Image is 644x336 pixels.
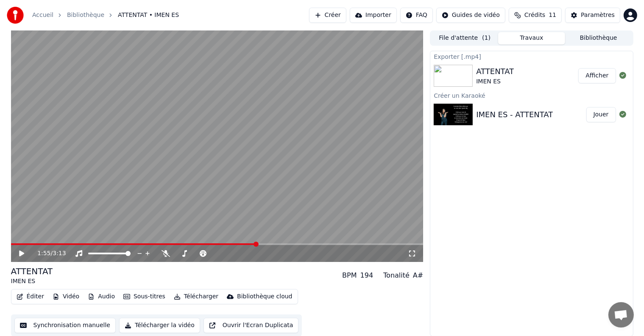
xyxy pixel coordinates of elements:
[7,7,24,24] img: youka
[430,51,633,61] div: Exporter [.mp4]
[49,291,83,303] button: Vidéo
[482,34,491,42] span: ( 1 )
[204,318,299,333] button: Ouvrir l'Ecran Duplicata
[342,270,357,281] div: BPM
[32,11,179,19] nav: breadcrumb
[524,11,545,19] span: Crédits
[581,11,615,19] div: Paramètres
[413,270,423,281] div: A#
[476,109,553,121] div: IMEN ES - ATTENTAT
[498,32,565,44] button: Travaux
[476,77,514,86] div: IMEN ES
[237,292,292,301] div: Bibliothèque cloud
[608,302,634,328] div: Ouvrir le chat
[53,249,66,258] span: 3:13
[360,270,374,281] div: 194
[476,66,514,77] div: ATTENTAT
[565,8,620,23] button: Paramètres
[120,291,169,303] button: Sous-titres
[586,107,616,122] button: Jouer
[509,8,562,23] button: Crédits11
[578,68,616,83] button: Afficher
[431,32,498,44] button: File d'attente
[549,11,556,19] span: 11
[170,291,222,303] button: Télécharger
[350,8,397,23] button: Importer
[309,8,346,23] button: Créer
[436,8,505,23] button: Guides de vidéo
[383,270,410,281] div: Tonalité
[14,318,116,333] button: Synchronisation manuelle
[11,265,53,277] div: ATTENTAT
[430,90,633,100] div: Créer un Karaoké
[84,291,118,303] button: Audio
[67,11,104,19] a: Bibliothèque
[13,291,47,303] button: Éditer
[565,32,632,44] button: Bibliothèque
[37,249,50,258] span: 1:55
[118,11,179,19] span: ATTENTAT • IMEN ES
[37,249,58,258] div: /
[400,8,433,23] button: FAQ
[11,277,53,286] div: IMEN ES
[32,11,53,19] a: Accueil
[119,318,200,333] button: Télécharger la vidéo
